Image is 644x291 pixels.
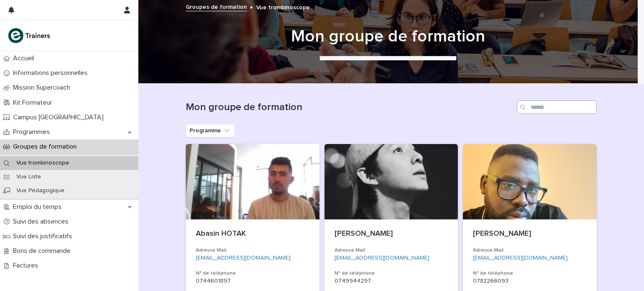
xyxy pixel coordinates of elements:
[196,278,309,285] p: 0744601897
[517,100,597,114] input: Search
[196,229,309,239] p: Abasin HOTAK
[256,2,310,11] p: Vue trombinoscope
[473,255,568,261] a: [EMAIL_ADDRESS][DOMAIN_NAME]
[10,128,57,136] p: Programmes
[335,229,448,239] p: [PERSON_NAME]
[10,69,94,77] p: Informations personnelles
[10,232,79,240] p: Suivi des justificatifs
[473,270,587,277] h3: N° de téléphone
[182,26,593,46] h1: Mon groupe de formation
[335,255,429,261] a: [EMAIL_ADDRESS][DOMAIN_NAME]
[335,278,448,285] p: 0749944297
[10,247,77,255] p: Bons de commande
[10,160,76,167] p: Vue trombinoscope
[196,247,309,254] h3: Adresse Mail
[186,124,235,137] button: Programme
[10,84,77,92] p: Mission Supercoach
[473,278,587,285] p: 0782266093
[10,54,41,62] p: Accueil
[473,247,587,254] h3: Adresse Mail
[335,247,448,254] h3: Adresse Mail
[196,255,291,261] a: [EMAIL_ADDRESS][DOMAIN_NAME]
[186,2,247,11] a: Groupes de formation
[196,270,309,277] h3: N° de téléphone
[10,143,83,151] p: Groupes de formation
[10,218,75,226] p: Suivi des absences
[186,101,514,113] h1: Mon groupe de formation
[473,229,587,239] p: [PERSON_NAME]
[335,270,448,277] h3: N° de téléphone
[7,27,53,44] img: K0CqGN7SDeD6s4JG8KQk
[10,173,48,180] p: Vue Liste
[10,262,45,270] p: Factures
[10,113,110,121] p: Campus [GEOGRAPHIC_DATA]
[10,203,68,211] p: Emploi du temps
[10,99,59,107] p: Kit Formateur
[10,187,71,194] p: Vue Pédagogique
